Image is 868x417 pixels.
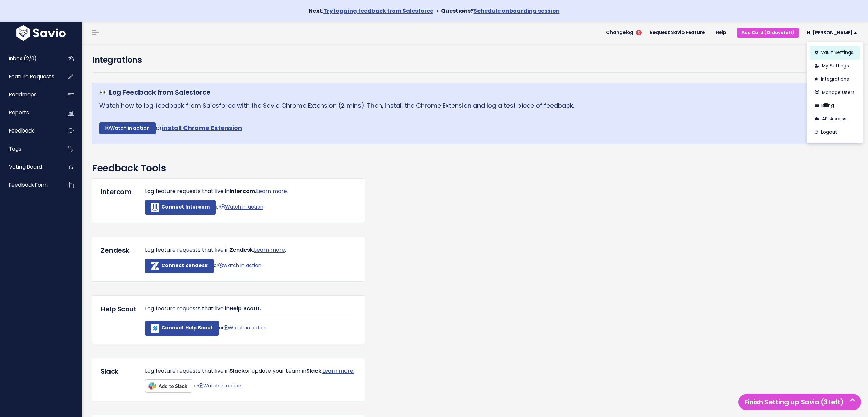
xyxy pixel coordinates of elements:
[145,259,350,273] form: or
[441,7,560,15] strong: Questions?
[256,187,287,195] a: Learn more
[92,54,858,66] h4: Integrations
[810,73,860,86] a: Integrations
[309,7,433,15] strong: Next:
[474,7,560,15] a: Schedule onboarding session
[220,203,263,210] a: Watch in action
[218,262,261,269] a: Watch in action
[741,397,858,407] h5: Finish Setting up Savio (3 left)
[810,126,860,139] a: Logout
[436,7,438,15] span: •
[145,200,356,215] p: or
[224,324,267,331] a: Watch in action
[101,304,135,314] h5: Help Scout
[254,246,285,254] a: Learn more
[2,123,57,139] a: Feedback
[2,51,57,66] a: Inbox (2/0)
[140,366,362,393] div: or
[9,109,29,116] span: Reports
[145,366,356,376] p: Log feature requests that live in or update your team in .
[198,382,241,389] a: Watch in action
[2,177,57,193] a: Feedback form
[230,187,255,195] span: Intercom
[9,181,48,188] span: Feedback form
[151,324,159,333] img: helpscout-icon-white-800.7d884a5e14b2.png
[145,245,356,255] p: Log feature requests that live in . .
[636,30,642,35] span: 5
[162,123,242,132] a: install Chrome Extension
[145,200,216,215] a: Connect Intercom
[99,122,156,135] a: Watch in action
[99,100,851,134] p: Watch how to log feedback from Salesforce with the Savio Chrome Extension (2 mins). Then, install...
[145,321,219,336] a: Connect Help Scout
[810,112,860,126] a: API Access
[145,321,356,336] p: or
[9,55,37,62] span: Inbox (2/0)
[9,145,21,152] span: Tags
[810,99,860,112] a: Billing
[710,28,732,38] a: Help
[810,46,860,60] a: Vault Settings
[9,127,34,134] span: Feedback
[101,187,135,197] h5: Intercom
[230,367,245,375] span: Slack
[161,262,208,269] b: Connect Zendesk
[161,203,210,210] b: Connect Intercom
[230,305,261,312] span: Help Scout.
[9,73,54,80] span: Feature Requests
[9,163,42,170] span: Voting Board
[2,87,57,103] a: Roadmaps
[606,30,633,35] span: Changelog
[322,367,354,375] a: Learn more.
[2,105,57,121] a: Reports
[101,366,135,376] h5: Slack
[145,379,192,393] img: Add to Slack
[2,159,57,175] a: Voting Board
[145,187,356,197] p: Log feature requests that live in . .
[230,246,253,254] span: Zendesk
[807,42,863,143] div: Hi [PERSON_NAME]
[151,262,159,270] img: zendesk-icon-white.cafc32ec9a01.png
[145,304,356,314] p: Log feature requests that live in
[737,28,799,37] a: Add Card (13 days left)
[92,161,858,175] h3: Feedback Tools
[810,86,860,99] a: Manage Users
[810,60,860,73] a: My Settings
[101,245,135,256] h5: Zendesk
[306,367,321,375] span: Slack
[15,25,68,41] img: logo-white.9d6f32f41409.svg
[151,203,159,212] img: Intercom_light_3x.19bbb763e272.png
[807,30,857,35] span: Hi [PERSON_NAME]
[9,91,37,98] span: Roadmaps
[644,28,710,38] a: Request Savio Feature
[799,28,863,38] a: Hi [PERSON_NAME]
[99,87,851,97] h5: 👀 Log Feedback from Salesforce
[2,69,57,84] a: Feature Requests
[2,141,57,157] a: Tags
[145,259,214,273] button: Connect Zendesk
[323,7,433,15] a: Try logging feedback from Salesforce
[161,324,213,331] b: Connect Help Scout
